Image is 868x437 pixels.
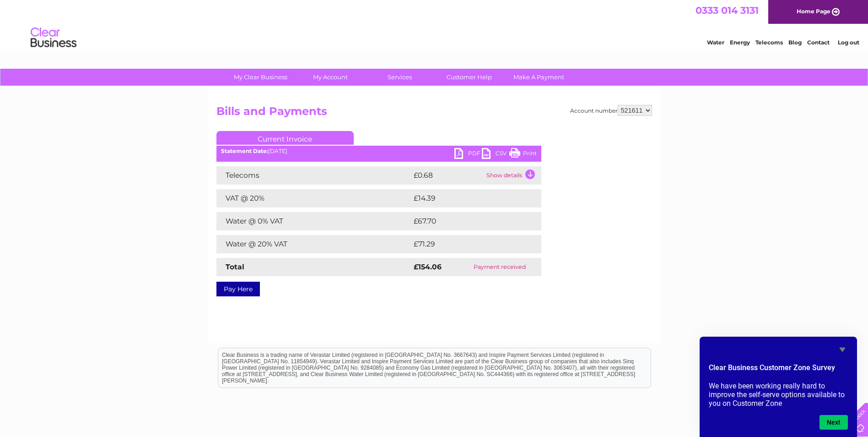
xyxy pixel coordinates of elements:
[838,39,859,46] a: Log out
[216,131,354,145] a: Current Invoice
[755,39,783,46] a: Telecoms
[292,69,368,86] a: My Account
[216,212,411,230] td: Water @ 0% VAT
[819,415,848,430] button: Next question
[411,189,522,208] td: £14.39
[730,39,750,46] a: Energy
[223,69,298,86] a: My Clear Business
[482,148,509,161] a: CSV
[218,5,651,44] div: Clear Business is a trading name of Verastar Limited (registered in [GEOGRAPHIC_DATA] No. 3667643...
[221,147,268,154] b: Statement Date:
[501,69,577,86] a: Make A Payment
[509,148,537,161] a: Print
[707,39,724,46] a: Water
[709,362,848,378] h2: Clear Business Customer Zone Survey
[837,344,848,355] button: Hide survey
[807,39,830,46] a: Contact
[216,166,411,185] td: Telecoms
[788,39,802,46] a: Blog
[216,148,541,154] div: [DATE]
[431,69,507,86] a: Customer Help
[362,69,437,86] a: Services
[216,105,652,122] h2: Bills and Payments
[411,235,522,253] td: £71.29
[216,235,411,253] td: Water @ 20% VAT
[414,262,442,271] strong: £154.06
[30,24,77,52] img: logo.png
[484,166,541,185] td: Show details
[216,282,260,296] a: Pay Here
[216,189,411,208] td: VAT @ 20%
[454,148,482,161] a: PDF
[458,258,541,276] td: Payment received
[709,344,848,430] div: Clear Business Customer Zone Survey
[411,212,523,230] td: £67.70
[709,382,848,408] p: We have been working really hard to improve the self-serve options available to you on Customer Zone
[411,166,484,185] td: £0.68
[570,105,652,116] div: Account number
[226,262,244,271] strong: Total
[695,5,759,16] a: 0333 014 3131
